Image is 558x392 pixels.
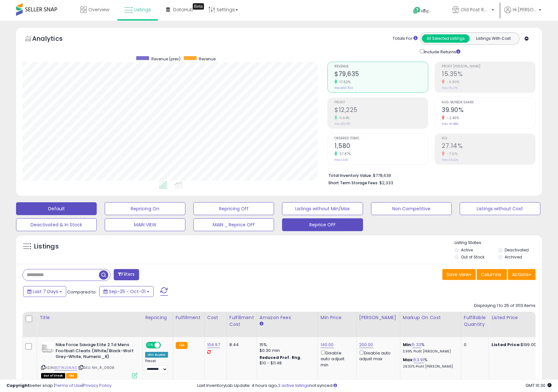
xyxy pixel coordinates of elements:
[442,158,458,162] small: Prev: 29.22%
[173,6,193,13] span: DataHub
[464,314,486,328] div: Fulfillable Quantity
[379,180,393,186] span: $2,333
[41,342,54,355] img: 41nOmwk79oL._SL40_.jpg
[134,6,151,13] span: Listings
[160,343,170,348] span: OFF
[282,218,363,231] button: Reprice OFF
[278,382,309,388] a: 3 active listings
[260,321,263,327] small: Amazon Fees.
[260,355,302,360] b: Reduced Prof. Rng.
[6,383,111,389] div: seller snap | |
[492,342,545,348] div: $199.00
[99,286,154,297] button: Sep-25 - Oct-01
[260,314,315,321] div: Amazon Fees
[334,122,350,126] small: Prev: $11,150
[55,382,82,388] a: Terms of Use
[481,271,501,278] span: Columns
[83,382,111,388] a: Privacy Policy
[474,303,536,309] div: Displaying 1 to 25 of 3113 items
[334,65,428,68] span: Revenue
[41,342,137,378] div: ASIN:
[359,342,373,348] a: 200.00
[413,6,421,14] i: Get Help
[16,202,97,215] button: Default
[337,152,351,156] small: 37.87%
[334,158,348,162] small: Prev: 1,146
[461,247,473,253] label: Active
[34,242,59,251] h5: Listings
[505,247,529,253] label: Deactivated
[176,314,202,321] div: Fulfillment
[414,357,424,363] a: 53.91
[145,314,170,321] div: Repricing
[442,101,535,104] span: Avg. Buybox Share
[260,342,313,348] div: 15%
[408,2,442,21] a: Help
[114,269,139,280] button: Filters
[146,343,155,348] span: ON
[359,349,395,362] div: Disable auto adjust max
[199,56,216,62] span: Revenue
[461,254,484,260] label: Out of Stock
[400,312,461,337] th: The percentage added to the cost of goods (COGS) that forms the calculator for Min & Max prices.
[442,70,535,79] h2: 15.35%
[421,8,430,14] span: Help
[445,152,457,156] small: -7.12%
[455,240,542,246] p: Listing States:
[403,314,458,321] div: Markup on Cost
[442,142,535,151] h2: 27.14%
[505,254,522,260] label: Archived
[260,348,313,353] div: $0.30 min
[193,202,274,215] button: Repricing Off
[334,137,428,140] span: Ordered Items
[321,342,334,348] a: 140.00
[145,352,168,358] div: Win BuyBox
[403,349,456,354] p: 3.99% Profit [PERSON_NAME]
[334,101,428,104] span: Profit
[442,86,458,90] small: Prev: 16.47%
[33,288,58,295] span: Last 7 Days
[334,106,428,115] h2: $12,225
[328,180,378,186] b: Short Term Storage Fees:
[477,269,507,280] button: Columns
[513,6,537,13] span: Hi [PERSON_NAME]
[66,373,77,379] span: FBA
[393,36,418,42] div: Totals For
[334,142,428,151] h2: 1,580
[334,86,353,90] small: Prev: $67,704
[492,342,521,348] b: Listed Price:
[442,65,535,68] span: Profit [PERSON_NAME]
[337,116,350,120] small: 9.64%
[229,314,254,328] div: Fulfillment Cost
[442,269,476,280] button: Save View
[469,34,517,43] button: Listings With Cost
[321,314,354,321] div: Min Price
[229,342,252,348] div: 8.44
[492,314,547,321] div: Listed Price
[6,382,30,388] strong: Copyright
[442,137,535,140] span: ROI
[78,365,115,370] span: | SKU: NH_R_0908
[54,365,77,370] a: B07WJS4LNS
[415,48,468,55] div: Include Returns
[403,342,412,348] b: Min:
[321,349,351,368] div: Disable auto adjust min
[504,6,541,21] a: Hi [PERSON_NAME]
[207,314,224,321] div: Cost
[371,202,452,215] button: Non Competitive
[16,218,97,231] button: Deactivated & In Stock
[67,289,97,295] span: Compared to:
[176,342,188,349] small: FBA
[403,357,414,363] b: Max:
[508,269,536,280] button: Actions
[56,342,134,362] b: Nike Force Savage Elite 2 Td Mens Football Cleats (White/Black-Wolf Grey-White, Numeric_8)
[207,342,220,348] a: 104.97
[403,357,456,369] div: %
[334,70,428,79] h2: $79,635
[32,34,75,45] h5: Analytics
[41,373,65,379] span: All listings that are currently out of stock and unavailable for purchase on Amazon
[40,314,140,321] div: Title
[145,359,168,373] div: Preset:
[328,173,372,178] b: Total Inventory Value:
[109,288,146,295] span: Sep-25 - Oct-01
